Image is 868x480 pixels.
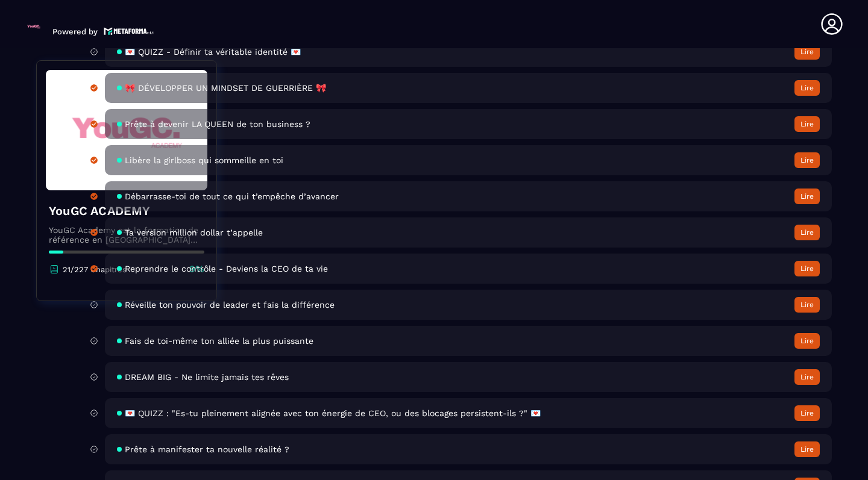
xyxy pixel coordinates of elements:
[125,444,289,454] span: Prête à manifester ta nouvelle réalité ?
[794,225,820,240] button: Lire
[125,228,263,237] span: Ta version million dollar t’appelle
[125,83,326,93] span: 🎀 DÉVELOPPER UN MINDSET DE GUERRIÈRE 🎀
[125,155,283,165] span: Libère la girlboss qui sommeille en toi
[794,333,820,349] button: Lire
[794,152,820,168] button: Lire
[104,26,154,36] img: logo
[49,225,204,245] p: YouGC Academy est la formation de référence en [GEOGRAPHIC_DATA] pour devenir créatrice de conten...
[794,369,820,385] button: Lire
[125,372,289,382] span: DREAM BIG - Ne limite jamais tes rêves
[125,336,313,346] span: Fais de toi-même ton alliée la plus puissante
[794,80,820,96] button: Lire
[125,300,335,310] span: Réveille ton pouvoir de leader et fais la différence
[24,17,43,36] img: logo-branding
[125,119,310,129] span: Prête à devenir LA QUEEN de ton business ?
[794,116,820,132] button: Lire
[794,44,820,60] button: Lire
[125,264,328,273] span: Reprendre le contrôle - Deviens la CEO de ta vie
[794,261,820,276] button: Lire
[794,441,820,457] button: Lire
[125,408,541,418] span: 💌 QUIZZ : "Es-tu pleinement alignée avec ton énergie de CEO, ou des blocages persistent-ils ?" 💌
[49,202,204,219] h4: YouGC ACADEMY
[794,189,820,204] button: Lire
[794,405,820,421] button: Lire
[63,265,127,274] p: 21/227 Chapitres
[52,27,98,36] p: Powered by
[125,47,301,57] span: 💌 QUIZZ - Définir ta véritable identité 💌
[46,70,207,190] img: banner
[125,192,339,201] span: Débarrasse-toi de tout ce qui t’empêche d’avancer
[794,297,820,313] button: Lire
